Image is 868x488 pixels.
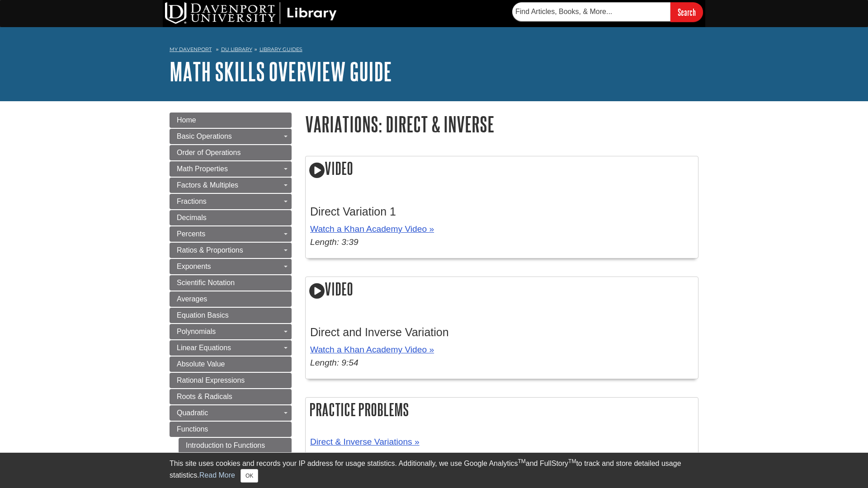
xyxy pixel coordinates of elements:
[512,2,670,21] input: Find Articles, Books, & More...
[177,116,196,124] span: Home
[170,46,212,53] a: My Davenport
[170,129,292,144] a: Basic Operations
[518,458,525,465] sup: TM
[177,425,208,433] span: Functions
[177,311,229,319] span: Equation Basics
[512,2,703,22] form: Searches DU Library's articles, books, and more
[170,113,292,128] a: Home
[170,324,292,339] a: Polynomials
[170,373,292,388] a: Rational Expressions
[259,46,302,52] a: Library Guides
[199,471,235,479] a: Read More
[170,226,292,242] a: Percents
[170,194,292,209] a: Fractions
[177,149,241,156] span: Order of Operations
[310,358,359,367] em: Length: 9:54
[177,393,232,400] span: Roots & Radicals
[177,295,207,303] span: Averages
[310,345,434,354] a: Watch a Khan Academy Video »
[177,263,211,270] span: Exponents
[241,469,258,483] button: Close
[170,57,392,85] a: Math Skills Overview Guide
[310,237,359,247] em: Length: 3:39
[306,398,698,422] h2: Practice Problems
[177,279,235,286] span: Scientific Notation
[170,357,292,372] a: Absolute Value
[177,214,207,221] span: Decimals
[170,259,292,274] a: Exponents
[310,205,693,218] h3: Direct Variation 1
[170,308,292,323] a: Equation Basics
[170,389,292,404] a: Roots & Radicals
[177,165,228,173] span: Math Properties
[306,277,698,303] h2: Video
[170,161,292,177] a: Math Properties
[177,197,207,205] span: Fractions
[179,438,292,453] a: Introduction to Functions
[170,210,292,225] a: Decimals
[568,458,576,465] sup: TM
[177,181,238,189] span: Factors & Multiples
[170,145,292,160] a: Order of Operations
[165,2,337,24] img: DU Library
[310,437,420,446] a: Direct & Inverse Variations »
[170,291,292,307] a: Averages
[170,243,292,258] a: Ratios & Proportions
[310,326,693,339] h3: Direct and Inverse Variation
[177,376,245,384] span: Rational Expressions
[221,46,252,52] a: DU Library
[177,246,243,254] span: Ratios & Proportions
[177,409,208,417] span: Quadratic
[170,275,292,291] a: Scientific Notation
[177,132,232,140] span: Basic Operations
[305,113,698,136] h1: Variations: Direct & Inverse
[170,178,292,193] a: Factors & Multiples
[306,156,698,182] h2: Video
[177,230,205,238] span: Percents
[170,405,292,421] a: Quadratic
[170,458,698,483] div: This site uses cookies and records your IP address for usage statistics. Additionally, we use Goo...
[177,328,216,335] span: Polynomials
[170,422,292,437] a: Functions
[170,340,292,356] a: Linear Equations
[310,224,434,234] a: Watch a Khan Academy Video »
[177,360,225,368] span: Absolute Value
[170,43,698,58] nav: breadcrumb
[177,344,231,352] span: Linear Equations
[670,2,703,22] input: Search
